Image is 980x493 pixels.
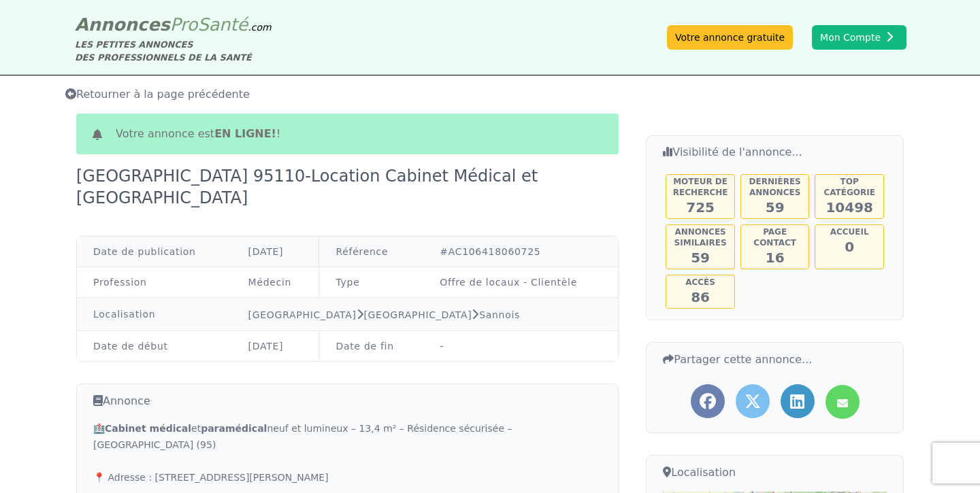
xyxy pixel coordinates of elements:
[668,277,733,288] h5: Accès
[691,384,725,418] a: Partager l'annonce sur Facebook
[75,38,272,64] div: LES PETITES ANNONCES DES PROFESSIONNELS DE LA SANTÉ
[667,25,793,50] a: Votre annonce gratuite
[691,289,710,305] span: 86
[479,309,520,320] a: Sannois
[105,423,191,434] strong: Cabinet médical
[76,165,619,209] div: [GEOGRAPHIC_DATA] 95110-Location Cabinet Médical et [GEOGRAPHIC_DATA]
[812,25,906,50] button: Mon Compte
[668,176,733,198] h5: Moteur de recherche
[93,392,602,409] h3: Annonce
[423,237,618,267] td: #AC106418060725
[232,331,319,362] td: [DATE]
[663,144,887,160] h3: Visibilité de l'annonce...
[77,298,232,331] td: Localisation
[826,385,860,419] a: Partager l'annonce par mail
[845,239,854,255] span: 0
[248,309,357,320] a: [GEOGRAPHIC_DATA]
[781,384,815,418] a: Partager l'annonce sur LinkedIn
[75,14,272,35] a: AnnoncesProSanté.com
[742,226,808,248] h5: Page contact
[232,237,319,267] td: [DATE]
[736,384,770,418] a: Partager l'annonce sur Twitter
[170,14,198,35] span: Pro
[197,14,248,35] span: Santé
[201,423,267,434] strong: paramédical
[319,267,423,298] td: Type
[686,199,715,216] span: 725
[691,250,710,266] span: 59
[248,22,271,33] span: .com
[65,88,76,99] i: Retourner à la liste
[766,250,785,266] span: 16
[440,277,577,288] a: Offre de locaux - Clientèle
[77,237,232,267] td: Date de publication
[116,126,280,142] span: Votre annonce est !
[668,226,733,248] h5: Annonces similaires
[75,14,170,35] span: Annonces
[742,176,808,198] h5: Dernières annonces
[423,331,618,362] td: -
[817,226,882,237] h5: Accueil
[826,199,873,216] span: 10498
[77,267,232,298] td: Profession
[766,199,785,216] span: 59
[248,277,292,288] a: Médecin
[319,237,423,267] td: Référence
[817,176,882,198] h5: Top catégorie
[65,88,250,101] span: Retourner à la page précédente
[663,351,887,368] h3: Partager cette annonce...
[663,464,887,481] h3: Localisation
[363,309,472,320] a: [GEOGRAPHIC_DATA]
[319,331,423,362] td: Date de fin
[77,331,232,362] td: Date de début
[214,127,276,140] b: en ligne!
